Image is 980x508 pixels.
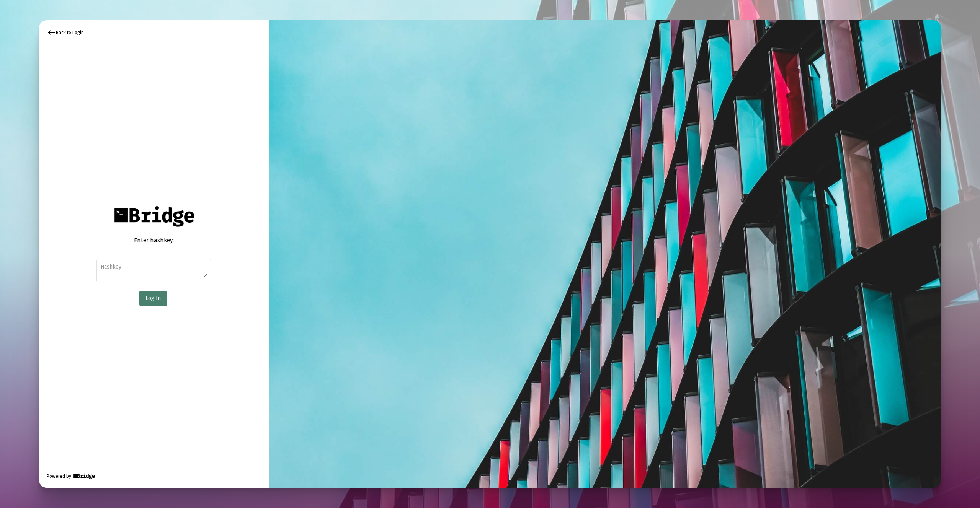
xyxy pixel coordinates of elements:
img: Bridge Financial Technology Logo [110,202,198,231]
img: Bridge Financial Technology Logo [72,472,95,480]
span: Log In [145,295,161,301]
mat-icon: keyboard_backspace [47,28,56,37]
div: Back to Login [47,28,84,37]
div: Powered by [47,472,95,480]
div: Enter hashkey: [96,236,211,244]
button: Log In [139,291,167,306]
